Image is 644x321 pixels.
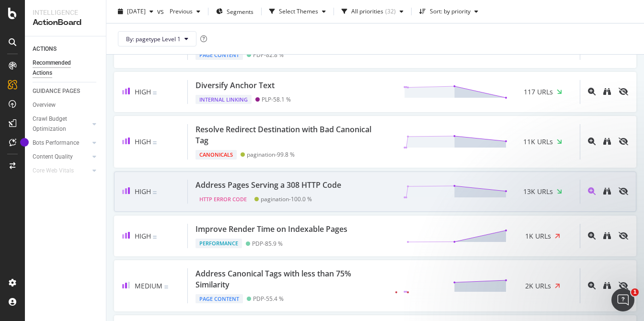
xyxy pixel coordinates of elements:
div: Canonicals [195,150,237,160]
div: Page Content [195,50,243,60]
div: eye-slash [619,187,628,195]
div: magnifying-glass-plus [588,187,596,195]
button: All priorities(32) [338,4,407,19]
button: Select Themes [265,4,330,19]
span: High [135,137,151,146]
iframe: Intercom live chat [611,288,634,311]
div: binoculars [603,232,611,240]
div: Overview [33,100,56,110]
span: Previous [166,7,193,15]
a: binoculars [603,231,611,241]
div: ( 32 ) [385,9,396,14]
a: binoculars [603,281,611,290]
span: Segments [227,7,253,15]
div: HTTP Error Code [195,195,251,204]
button: Sort: by priority [415,4,482,19]
div: Address Canonical Tags with less than 75% Similarity [195,268,383,290]
a: binoculars [603,137,611,146]
span: vs [157,7,166,16]
span: 2K URLs [525,281,551,291]
div: Core Web Vitals [33,166,74,176]
a: Recommended Actions [33,58,99,78]
span: 11K URLs [523,137,553,147]
span: Medium [135,281,162,290]
div: Address Pages Serving a 308 HTTP Code [195,180,341,191]
div: Diversify Anchor Text [195,80,275,91]
div: Intelligence [33,8,98,17]
a: Content Quality [33,152,90,162]
span: 1K URLs [525,231,551,241]
a: Core Web Vitals [33,166,90,176]
div: Tooltip anchor [20,138,29,147]
button: By: pagetype Level 1 [118,31,196,46]
span: 2025 Aug. 1st [127,7,146,15]
div: eye-slash [619,138,628,145]
div: eye-slash [619,282,628,289]
div: binoculars [603,187,611,195]
span: High [135,87,151,96]
img: Equal [153,236,157,239]
div: magnifying-glass-plus [588,138,596,145]
span: 1 [631,288,639,296]
div: magnifying-glass-plus [588,282,596,289]
span: High [135,231,151,241]
div: Sort: by priority [430,9,471,14]
div: PDP - 55.4 % [253,295,284,302]
div: magnifying-glass-plus [588,232,596,240]
div: Crawl Budget Optimization [33,114,83,134]
span: 117 URLs [524,87,553,97]
div: eye-slash [619,232,628,240]
div: Page Content [195,294,243,304]
div: binoculars [603,138,611,145]
a: Overview [33,100,99,110]
div: Performance [195,239,242,248]
span: High [135,187,151,196]
button: [DATE] [114,4,157,19]
div: ActionBoard [33,17,98,28]
button: Segments [212,4,257,19]
div: binoculars [603,282,611,289]
div: Resolve Redirect Destination with Bad Canonical Tag [195,124,383,146]
div: binoculars [603,88,611,95]
a: binoculars [603,187,611,196]
button: Previous [166,4,204,19]
div: pagination - 99.8 % [247,151,295,158]
div: GUIDANCE PAGES [33,86,80,96]
img: Equal [153,141,157,144]
div: ACTIONS [33,44,57,54]
img: Equal [153,92,157,94]
div: Improve Render Time on Indexable Pages [195,224,347,235]
img: Equal [153,191,157,194]
span: 13K URLs [523,187,553,196]
div: Bots Performance [33,138,79,148]
a: Crawl Budget Optimization [33,114,90,134]
div: eye-slash [619,88,628,95]
div: Content Quality [33,152,73,162]
div: pagination - 100.0 % [261,195,312,203]
div: PDP - 85.9 % [252,240,283,247]
div: Select Themes [279,9,318,14]
div: All priorities [351,9,383,14]
a: GUIDANCE PAGES [33,86,99,96]
div: Internal Linking [195,95,252,104]
a: ACTIONS [33,44,99,54]
div: magnifying-glass-plus [588,88,596,95]
div: Recommended Actions [33,58,90,78]
img: Equal [164,286,168,288]
a: Bots Performance [33,138,90,148]
span: By: pagetype Level 1 [126,34,181,43]
div: PLP - 58.1 % [262,96,291,103]
a: binoculars [603,87,611,96]
div: PDP - 82.8 % [253,51,284,58]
